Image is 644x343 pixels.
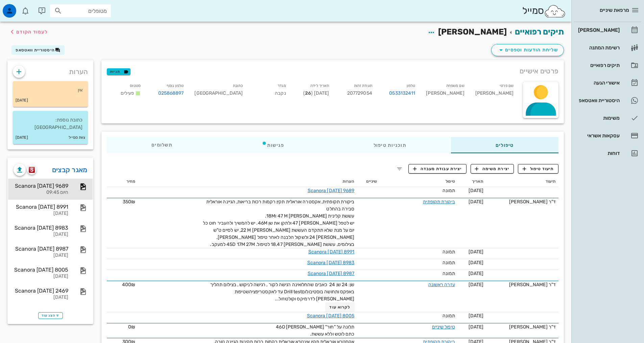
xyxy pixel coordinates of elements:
th: הערות [138,176,357,187]
div: היום 09:45 [14,190,68,196]
span: פעילים [121,90,134,96]
small: תעודת זהות [354,84,372,88]
th: מחיר [107,176,138,187]
button: לקרוא עוד [325,302,355,312]
span: מרפאת שיניים [600,7,629,13]
button: scanora logo [27,165,37,175]
span: לעמוד הקודם [16,29,48,35]
div: [DATE] [14,211,68,216]
span: תמונה [443,260,455,266]
span: תמונה [443,249,455,255]
button: יצירת משימה [471,164,514,174]
small: סטטוס [130,84,141,88]
span: לקרוא עוד [329,305,350,310]
th: תיעוד [486,176,558,187]
span: תמונה [443,313,455,319]
div: Scanora [DATE] 8983 [14,225,68,231]
span: תלונה על "חור" [PERSON_NAME] 46O כתם לוטש וללא עששת. [276,324,354,337]
button: לעמוד הקודם [8,26,48,38]
div: רשימת המתנה [577,45,620,50]
img: scanora logo [29,167,35,173]
span: פרטים אישיים [520,66,558,76]
a: Scanora [DATE] 8005 [307,313,355,319]
small: תאריך לידה [310,84,329,88]
button: תיעוד טיפול [518,164,558,174]
span: הצג עוד [42,314,59,318]
small: [DATE] [16,97,28,104]
a: ביקורת תקופתית [423,199,455,205]
button: היסטוריית וואטסאפ [11,45,65,55]
span: שן: 24 שן 24 כאבים שהחלואינה רגישה לקור , רגישה לניקוש , בצילום תהליך באפקס ותחושה בוסטיבולוםDril... [210,282,355,302]
small: צוות סמייל [69,134,85,141]
a: 025868897 [158,90,184,97]
small: מגדר [278,84,286,88]
a: Scanora [DATE] 8991 [308,249,355,255]
a: [PERSON_NAME] [574,22,641,38]
span: תיעוד טיפול [523,166,554,172]
p: כתובת נוספת: [GEOGRAPHIC_DATA] [18,116,82,131]
div: [PERSON_NAME] [470,81,519,101]
span: [DATE] [469,324,484,330]
p: אין [18,87,82,94]
a: 0533132411 [389,90,415,97]
span: 0₪ [128,324,135,330]
div: Scanora [DATE] 8991 [14,204,68,210]
a: דוחות [574,145,641,161]
div: עסקאות אשראי [577,133,620,138]
span: שליחת הודעות וטפסים [497,46,558,54]
a: תיקים רפואיים [515,27,564,37]
small: [DATE] [16,134,28,141]
div: דוחות [577,151,620,156]
span: 400₪ [122,282,135,288]
span: [DATE] [469,282,484,288]
div: [PERSON_NAME] [421,81,470,101]
span: [PERSON_NAME] [438,27,507,37]
span: 207729054 [347,90,372,96]
div: תיקים רפואיים [577,63,620,68]
span: [DATE] [469,249,484,255]
a: תיקים רפואיים [574,57,641,73]
span: ביקורת תקופתית, אקסטרה אוראלית תקין רקמות רכות בריאות, הגיינה אוראלית סבירה בהחלט עששת קלינית [PE... [203,199,355,247]
div: Scanora [DATE] 8005 [14,267,68,273]
span: תמונה [443,271,455,276]
a: אישורי הגעה [574,75,641,91]
small: שם משפחה [446,84,464,88]
div: [DATE] [14,253,68,258]
span: 350₪ [123,199,135,205]
small: טלפון [407,84,415,88]
span: תמונה [443,188,455,193]
strong: 26 [305,90,311,96]
span: יצירת עבודת מעבדה [413,166,462,172]
div: Scanora [DATE] 8987 [14,246,68,252]
div: סמייל [522,4,566,18]
a: עזרה ראשונה [428,282,455,288]
small: כתובת [233,84,243,88]
a: תגהיסטוריית וואטסאפ [574,92,641,109]
a: עסקאות אשראי [574,128,641,144]
a: מאגר קבצים [52,164,88,175]
a: משימות [574,110,641,126]
a: רשימת המתנה [574,40,641,56]
div: [DATE] [14,232,68,237]
span: [DATE] [469,271,484,276]
a: טיפול שיניים [432,324,455,330]
div: נקבה [248,81,291,101]
span: תג [20,5,24,9]
div: [DATE] [14,274,68,279]
th: תאריך [458,176,486,187]
div: Scanora [DATE] 9689 [14,183,68,189]
button: שליחת הודעות וטפסים [491,44,564,56]
th: שיניים [357,176,380,187]
div: ד"ר [PERSON_NAME] [489,281,556,288]
span: [DATE] [469,188,484,193]
button: תגיות [107,68,130,75]
img: SmileCloud logo [544,4,566,18]
button: הצג עוד [38,312,63,319]
span: [DATE] [469,260,484,266]
small: שם פרטי [500,84,514,88]
th: טיפול [380,176,458,187]
div: טיפולים [451,137,558,153]
div: [PERSON_NAME] [577,27,620,33]
a: Scanora [DATE] 8987 [308,271,355,276]
span: תשלומים [151,143,172,147]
